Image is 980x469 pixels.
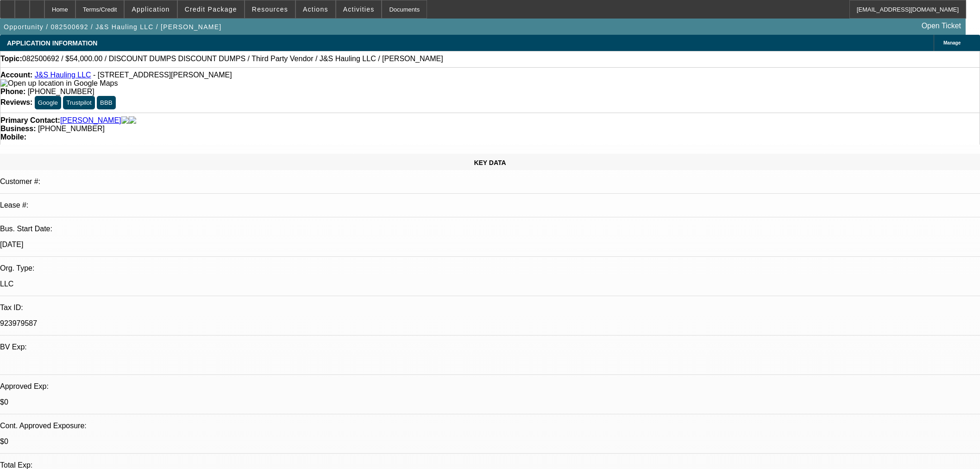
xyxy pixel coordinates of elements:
button: BBB [97,96,116,109]
span: KEY DATA [474,159,506,166]
span: Opportunity / 082500692 / J&S Hauling LLC / [PERSON_NAME] [4,23,221,31]
strong: Account: [0,71,32,79]
img: Open up location in Google Maps [0,79,118,88]
button: Trustpilot [63,96,94,109]
span: Resources [252,6,288,13]
span: APPLICATION INFORMATION [7,39,97,47]
img: facebook-icon.png [121,116,129,125]
button: Google [35,96,61,109]
img: linkedin-icon.png [129,116,136,125]
a: Open Ticket [918,18,965,34]
strong: Business: [0,125,36,133]
strong: Topic: [0,55,22,63]
button: Application [125,0,176,18]
span: Manage [943,40,961,45]
button: Activities [336,0,382,18]
span: 082500692 / $54,000.00 / DISCOUNT DUMPS DISCOUNT DUMPS / Third Party Vendor / J&S Hauling LLC / [... [22,55,443,63]
span: Actions [303,6,328,13]
strong: Reviews: [0,98,32,106]
button: Credit Package [178,0,244,18]
strong: Phone: [0,88,25,95]
button: Actions [296,0,335,18]
a: J&S Hauling LLC [35,71,91,79]
span: [PHONE_NUMBER] [38,125,105,133]
button: Resources [245,0,295,18]
span: Application [132,6,170,13]
span: - [STREET_ADDRESS][PERSON_NAME] [93,71,232,79]
strong: Primary Contact: [0,116,60,125]
a: [PERSON_NAME] [60,116,121,125]
span: Credit Package [185,6,237,13]
strong: Mobile: [0,133,26,141]
span: [PHONE_NUMBER] [28,88,94,95]
span: Activities [343,6,375,13]
a: View Google Maps [0,79,118,87]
